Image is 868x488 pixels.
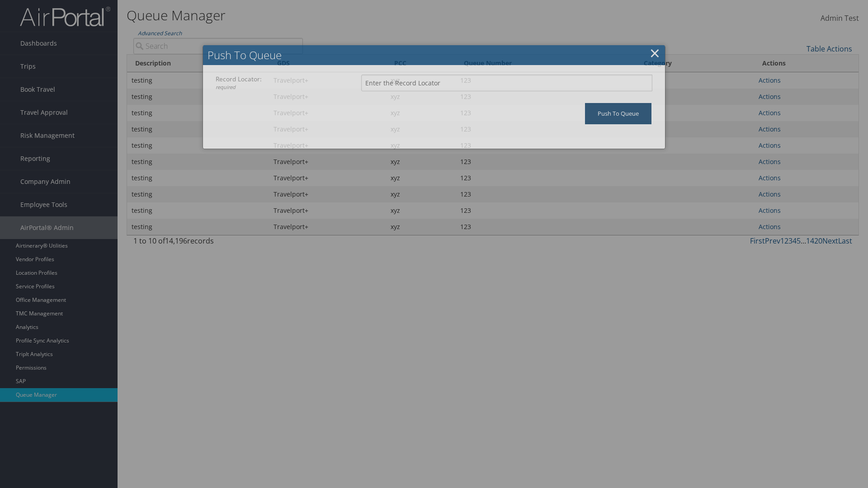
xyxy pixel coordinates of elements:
input: Push To Queue [585,103,651,124]
div: required [216,84,361,91]
h2: Push To Queue [203,45,665,65]
label: Record Locator: [216,75,361,91]
a: × [650,44,660,62]
input: Enter the Record Locator [361,75,652,91]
